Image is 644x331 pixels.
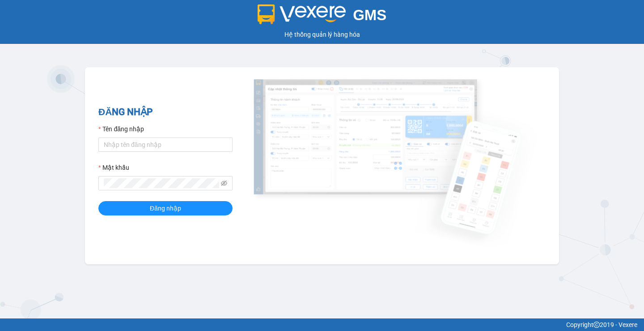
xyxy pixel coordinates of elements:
[2,30,642,39] div: Hệ thống quản lý hàng hóa
[593,322,600,328] span: copyright
[221,180,227,186] span: eye-invisible
[7,320,637,330] div: Copyright 2019 - Vexere
[150,203,181,213] span: Đăng nhập
[104,178,219,188] input: Mật khẩu
[353,7,386,23] span: GMS
[98,105,233,120] h2: ĐĂNG NHẬP
[258,4,346,24] img: logo 2
[98,124,144,134] label: Tên đăng nhập
[258,13,387,21] a: GMS
[98,163,129,172] label: Mật khẩu
[98,138,233,152] input: Tên đăng nhập
[98,201,233,215] button: Đăng nhập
